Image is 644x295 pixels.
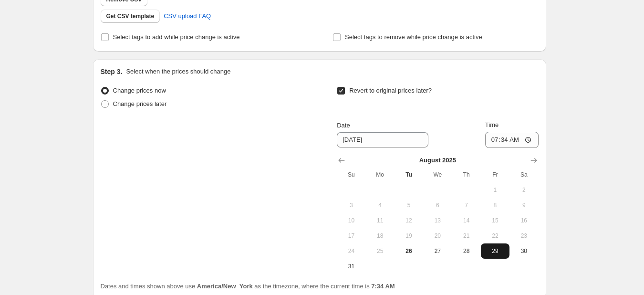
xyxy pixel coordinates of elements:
button: Saturday August 16 2025 [509,213,538,228]
button: Sunday August 17 2025 [337,228,365,243]
button: Thursday August 14 2025 [452,213,480,228]
th: Tuesday [395,167,423,182]
button: Monday August 18 2025 [366,228,395,243]
button: Thursday August 21 2025 [452,228,480,243]
button: Monday August 25 2025 [366,243,395,259]
span: 22 [485,232,506,240]
span: 10 [341,217,362,224]
span: 26 [398,247,419,255]
span: Date [337,122,350,129]
span: Change prices later [113,100,167,107]
th: Monday [366,167,395,182]
span: 11 [370,217,391,224]
span: Revert to original prices later? [349,87,432,94]
button: Show next month, September 2025 [527,154,540,167]
span: 2 [513,186,534,194]
button: Thursday August 7 2025 [452,198,480,213]
span: Get CSV template [106,12,155,20]
b: 7:34 AM [371,283,395,290]
span: Dates and times shown above use as the timezone, where the current time is [101,283,395,290]
input: 12:00 [485,132,539,148]
span: 20 [427,232,448,240]
button: Friday August 8 2025 [481,198,509,213]
span: Mo [370,171,391,179]
span: 25 [370,247,391,255]
button: Friday August 29 2025 [481,243,509,259]
span: 17 [341,232,362,240]
th: Saturday [509,167,538,182]
span: Select tags to remove while price change is active [345,33,482,41]
button: Sunday August 31 2025 [337,259,365,274]
button: Tuesday August 19 2025 [395,228,423,243]
span: Select tags to add while price change is active [113,33,240,41]
span: CSV upload FAQ [164,11,211,21]
button: Sunday August 24 2025 [337,243,365,259]
span: 13 [427,217,448,224]
span: 28 [456,247,477,255]
button: Tuesday August 12 2025 [395,213,423,228]
span: 14 [456,217,477,224]
span: 5 [398,201,419,209]
span: Change prices now [113,87,166,94]
span: 30 [513,247,534,255]
th: Thursday [452,167,480,182]
button: Monday August 4 2025 [366,198,395,213]
button: Saturday August 2 2025 [509,182,538,198]
span: Time [485,121,499,128]
span: 3 [341,201,362,209]
button: Saturday August 23 2025 [509,228,538,243]
span: 12 [398,217,419,224]
span: 24 [341,247,362,255]
button: Friday August 1 2025 [481,182,509,198]
span: We [427,171,448,179]
th: Friday [481,167,509,182]
span: 23 [513,232,534,240]
b: America/New_York [197,283,253,290]
button: Thursday August 28 2025 [452,243,480,259]
span: Sa [513,171,534,179]
button: Wednesday August 20 2025 [423,228,452,243]
span: Fr [485,171,506,179]
button: Saturday August 30 2025 [509,243,538,259]
span: 7 [456,201,477,209]
button: Saturday August 9 2025 [509,198,538,213]
button: Tuesday August 5 2025 [395,198,423,213]
span: 21 [456,232,477,240]
th: Sunday [337,167,365,182]
span: 31 [341,263,362,270]
span: Su [341,171,362,179]
a: CSV upload FAQ [158,9,217,24]
span: 18 [370,232,391,240]
span: 29 [485,247,506,255]
button: Show previous month, July 2025 [335,154,348,167]
button: Wednesday August 27 2025 [423,243,452,259]
span: Tu [398,171,419,179]
button: Friday August 22 2025 [481,228,509,243]
button: Today Tuesday August 26 2025 [395,243,423,259]
span: Th [456,171,477,179]
span: 15 [485,217,506,224]
h2: Step 3. [101,67,123,76]
button: Wednesday August 13 2025 [423,213,452,228]
span: 8 [485,201,506,209]
input: 8/26/2025 [337,132,428,147]
p: Select when the prices should change [126,67,230,76]
span: 1 [485,186,506,194]
span: 6 [427,201,448,209]
button: Wednesday August 6 2025 [423,198,452,213]
button: Sunday August 10 2025 [337,213,365,228]
span: 19 [398,232,419,240]
span: 9 [513,201,534,209]
span: 27 [427,247,448,255]
button: Monday August 11 2025 [366,213,395,228]
button: Friday August 15 2025 [481,213,509,228]
th: Wednesday [423,167,452,182]
button: Sunday August 3 2025 [337,198,365,213]
button: Get CSV template [101,10,160,23]
span: 4 [370,201,391,209]
span: 16 [513,217,534,224]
